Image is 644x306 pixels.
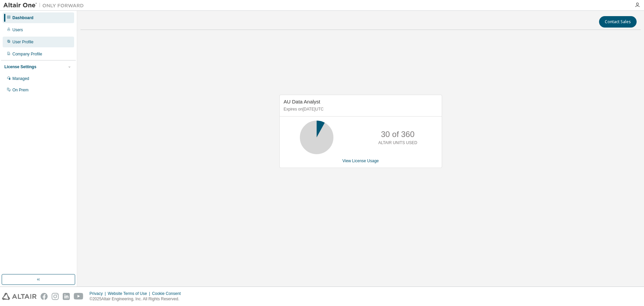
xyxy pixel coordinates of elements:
a: View License Usage [342,159,379,163]
img: instagram.svg [52,293,59,300]
div: License Settings [4,64,36,70]
img: linkedin.svg [63,293,70,300]
div: User Profile [12,39,34,45]
div: Dashboard [12,15,34,20]
img: Altair One [3,2,87,9]
img: facebook.svg [41,293,48,300]
p: Expires on [DATE] UTC [284,106,436,112]
div: Privacy [90,291,108,296]
img: altair_logo.svg [2,293,37,300]
button: Contact Sales [599,16,637,28]
img: youtube.svg [74,293,84,300]
div: Website Terms of Use [108,291,152,296]
p: 30 of 360 [381,129,415,140]
div: Company Profile [12,51,42,57]
div: Managed [12,76,29,81]
p: ALTAIR UNITS USED [378,140,417,146]
div: Users [12,27,23,33]
div: On Prem [12,87,29,93]
p: © 2025 Altair Engineering, Inc. All Rights Reserved. [90,296,185,302]
div: Cookie Consent [152,291,184,296]
span: AU Data Analyst [284,99,320,104]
